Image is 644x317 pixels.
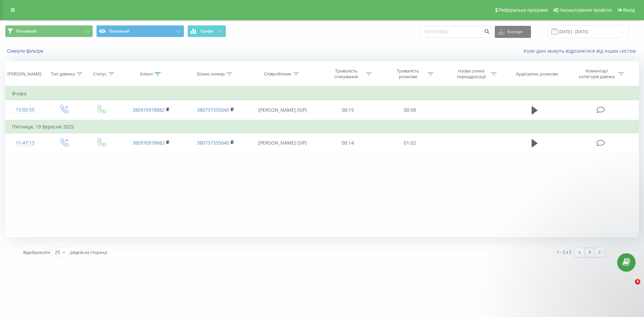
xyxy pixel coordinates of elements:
span: 4 [635,279,640,284]
iframe: Intercom live chat [621,279,637,295]
div: Статус [93,71,107,77]
span: рядків на сторінці [70,249,107,255]
div: Тип дзвінка [51,71,75,77]
div: [PERSON_NAME] [7,71,41,77]
td: 00:58 [379,100,440,120]
span: Реферальна програма [499,7,548,13]
td: 00:14 [317,133,379,153]
button: Скинути фільтри [5,48,47,54]
div: Назва схеми переадресації [453,68,489,80]
a: 380970978882 [132,140,165,146]
span: Відображати [23,249,50,255]
a: 380737335040 [197,107,229,113]
td: Вчора [5,87,639,100]
a: Коли дані можуть відрізнятися вiд інших систем [524,48,639,54]
span: Графік [201,29,214,34]
td: [PERSON_NAME] (SIP) [248,133,317,153]
td: 00:15 [317,100,379,120]
button: Експорт [495,26,531,38]
button: Графік [187,25,226,37]
div: Співробітник [264,71,291,77]
a: 380737335040 [197,140,229,146]
a: 380970978882 [132,107,165,113]
button: Основний [96,25,184,37]
div: 11:47:13 [12,137,38,150]
button: Основний [5,25,93,37]
div: Клієнт [140,71,153,77]
div: Тривалість розмови [390,68,426,80]
span: Основний [16,29,37,34]
div: 15:02:55 [12,103,38,116]
td: 01:02 [379,133,440,153]
input: Пошук за номером [420,26,491,38]
td: П’ятниця, 19 Вересня 2025 [5,120,639,134]
div: 25 [55,249,60,256]
div: Аудіозапис розмови [516,71,558,77]
span: Вихід [623,7,635,13]
td: [PERSON_NAME] (SIP) [248,100,317,120]
div: Тривалість очікування [328,68,364,80]
span: Налаштування профілю [559,7,612,13]
div: 1 - 2 з 2 [557,249,571,255]
a: 1 [585,248,595,257]
div: Коментар/категорія дзвінка [577,68,616,80]
div: Бізнес номер [197,71,225,77]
